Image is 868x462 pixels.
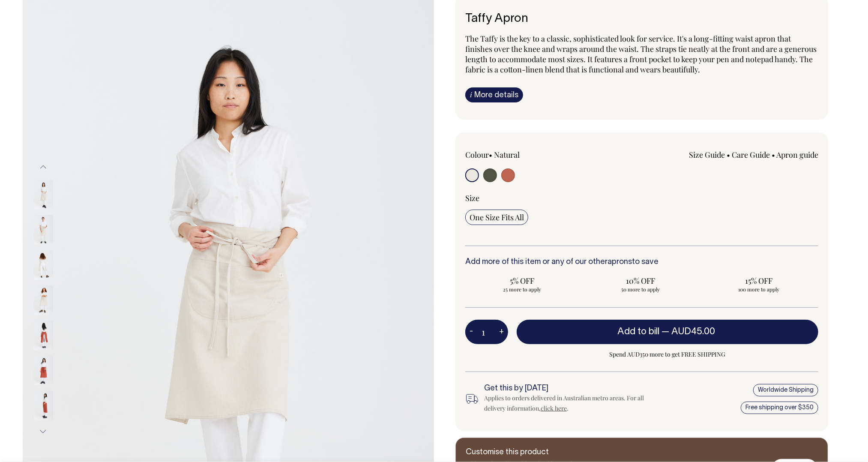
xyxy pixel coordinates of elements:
a: Care Guide [732,150,770,160]
span: • [727,150,730,160]
img: natural [34,180,53,210]
label: Natural [494,150,520,160]
h6: Taffy Apron [465,12,818,26]
a: iMore details [465,87,523,102]
span: i [470,90,472,99]
span: Spend AUD350 more to get FREE SHIPPING [517,349,818,360]
div: Colour [465,150,607,160]
input: 15% OFF 100 more to apply [702,273,816,295]
a: aprons [608,258,632,266]
span: 50 more to apply [588,286,693,293]
img: rust [34,391,53,421]
img: rust [34,321,53,351]
button: - [465,324,477,341]
img: natural [34,285,53,315]
span: 15% OFF [706,276,811,286]
button: Add to bill —AUD45.00 [517,320,818,344]
span: The Taffy is the key to a classic, sophisticated look for service. It's a long-fitting waist apro... [465,33,817,75]
h6: Customise this product [466,448,603,457]
span: • [772,150,775,160]
span: — [662,327,718,336]
div: Applies to orders delivered in Australian metro areas. For all delivery information, . [484,393,658,414]
input: One Size Fits All [465,210,528,225]
span: 100 more to apply [706,286,811,293]
a: click here [541,404,567,412]
img: natural [34,250,53,280]
h6: Add more of this item or any of our other to save [465,258,818,267]
input: 10% OFF 50 more to apply [584,273,697,295]
span: 10% OFF [588,276,693,286]
button: Previous [37,157,50,177]
span: One Size Fits All [470,212,524,222]
span: • [489,150,492,160]
div: Size [465,193,818,203]
img: rust [34,356,53,386]
button: + [495,324,508,341]
a: Apron guide [776,150,818,160]
img: natural [34,215,53,245]
span: AUD45.00 [672,327,715,336]
a: Size Guide [689,150,725,160]
span: 25 more to apply [470,286,575,293]
span: 5% OFF [470,276,575,286]
span: Add to bill [618,327,660,336]
h6: Get this by [DATE] [484,384,658,393]
input: 5% OFF 25 more to apply [465,273,579,295]
button: Next [37,422,50,441]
